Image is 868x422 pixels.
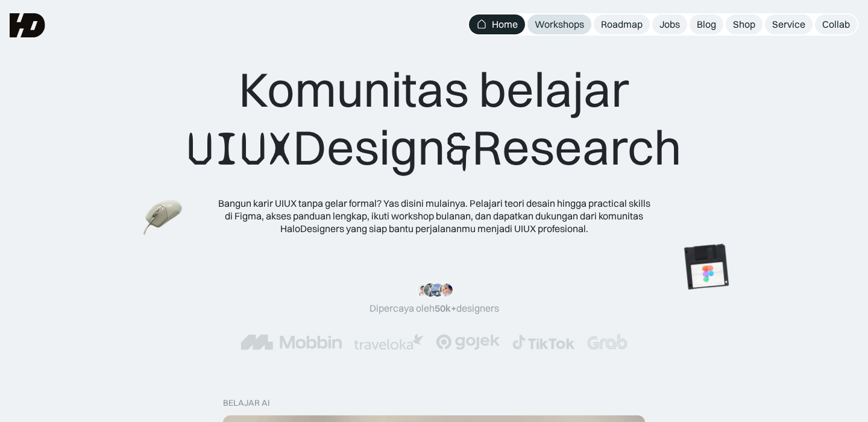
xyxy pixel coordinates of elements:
a: Roadmap [594,14,650,34]
a: Collab [815,14,857,34]
span: 50k+ [435,302,456,314]
div: Bangun karir UIUX tanpa gelar formal? Yas disini mulainya. Pelajari teori desain hingga practical... [217,197,651,235]
div: Shop [733,18,755,31]
span: UIUX [187,120,293,178]
span: & [445,120,472,178]
div: Roadmap [601,18,643,31]
div: Workshops [535,18,584,31]
div: Blog [697,18,716,31]
div: Home [492,18,518,31]
div: belajar ai [223,398,269,408]
div: Service [772,18,805,31]
a: Blog [690,14,723,34]
a: Home [469,14,525,34]
a: Shop [726,14,763,34]
a: Service [765,14,813,34]
a: Jobs [652,14,687,34]
a: Workshops [527,14,591,34]
div: Dipercaya oleh designers [370,302,499,315]
div: Komunitas belajar Design Research [187,60,682,178]
div: Collab [822,18,850,31]
div: Jobs [659,18,680,31]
